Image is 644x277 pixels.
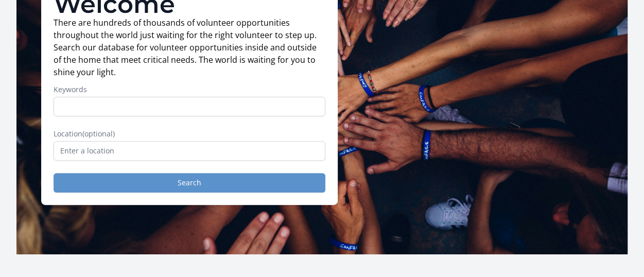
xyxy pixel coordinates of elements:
[82,129,115,138] span: (optional)
[54,16,325,78] p: There are hundreds of thousands of volunteer opportunities throughout the world just waiting for ...
[54,84,325,95] label: Keywords
[54,173,325,193] button: Search
[54,129,325,139] label: Location
[54,141,325,161] input: Enter a location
